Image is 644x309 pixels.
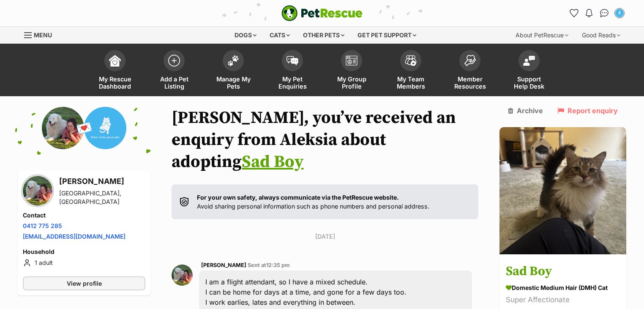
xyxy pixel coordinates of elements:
[85,46,145,96] a: My Rescue Dashboard
[451,75,489,90] span: Member Resources
[264,27,296,44] div: Cats
[281,5,363,21] img: logo-e224e6f780fb5917bec1dbf3a21bbac754714ae5b6737aabdf751b685950b380.svg
[506,284,620,292] div: Domestic Medium Hair (DMH) Cat
[23,211,145,220] h4: Contact
[576,27,626,44] div: Good Reads
[405,55,417,66] img: team-members-icon-5396bd8760b3fe7c0b43da4ab00e1e3bb1a5d9ba89233759b79545d2d3fc5d0d.svg
[506,262,620,281] h3: Sad Boy
[109,55,121,67] img: dashboard-icon-eb2f2d2d3e046f16d808141f083e7271f6b2e854fb5c12c21221c1fb7104beca.svg
[145,46,204,96] a: Add a Pet Listing
[214,75,252,90] span: Manage My Pets
[287,56,298,65] img: pet-enquiries-icon-7e3ad2cf08bfb03b45e93fb7055b45f3efa6380592205ae92323e6603595dc1f.svg
[155,75,193,90] span: Add a Pet Listing
[197,194,399,201] strong: For your own safety, always communicate via the PetRescue website.
[381,46,440,96] a: My Team Members
[172,264,193,286] img: Aleksia Jankovic profile pic
[333,75,371,90] span: My Group Profile
[440,46,499,96] a: Member Resources
[598,6,611,20] a: Conversations
[59,175,145,187] h3: [PERSON_NAME]
[84,107,126,149] img: Urban Feline Australia profile pic
[229,27,262,44] div: Dogs
[204,46,263,96] a: Manage My Pets
[297,27,350,44] div: Other pets
[266,262,290,268] span: 12:35 pm
[23,176,52,206] img: Aleksia Jankovic profile pic
[567,6,626,20] ul: Account quick links
[23,258,145,268] li: 1 adult
[23,222,62,229] a: 0412 775 285
[197,193,429,211] p: Avoid sharing personal information such as phone numbers and personal address.
[75,119,94,137] span: 💌
[227,55,239,66] img: manage-my-pets-icon-02211641906a0b7f246fdf0571729dbe1e7629f14944591b6c1af311fb30b64b.svg
[523,56,535,66] img: help-desk-icon-fdf02630f3aa405de69fd3d07c3f3aa587a6932b1a1747fa1d2bba05be0121f9.svg
[567,6,581,20] a: Favourites
[510,75,548,90] span: Support Help Desk
[281,5,363,21] a: PetRescue
[582,6,596,20] button: Notifications
[352,27,422,44] div: Get pet support
[506,295,620,306] div: Super Affectionate
[67,279,102,288] span: View profile
[172,107,478,173] h1: [PERSON_NAME], you’ve received an enquiry from Aleksia about adopting
[42,107,84,149] img: Aleksia Jankovic profile pic
[600,9,609,17] img: chat-41dd97257d64d25036548639549fe6c8038ab92f7586957e7f3b1b290dea8141.svg
[508,107,543,114] a: Archive
[248,262,290,268] span: Sent at
[499,127,626,254] img: Sad Boy
[201,262,246,268] span: [PERSON_NAME]
[322,46,381,96] a: My Group Profile
[392,75,430,90] span: My Team Members
[615,9,624,17] img: Daniel Lewis profile pic
[34,31,52,39] span: Menu
[168,55,180,67] img: add-pet-listing-icon-0afa8454b4691262ce3f59096e99ab1cd57d4a30225e0717b998d2c9b9846f56.svg
[96,75,134,90] span: My Rescue Dashboard
[23,276,145,290] a: View profile
[242,151,303,173] a: Sad Boy
[273,75,311,90] span: My Pet Enquiries
[172,232,478,241] p: [DATE]
[613,6,626,20] button: My account
[346,56,357,66] img: group-profile-icon-3fa3cf56718a62981997c0bc7e787c4b2cf8bcc04b72c1350f741eb67cf2f40e.svg
[24,27,58,42] a: Menu
[557,107,618,114] a: Report enquiry
[586,9,592,17] img: notifications-46538b983faf8c2785f20acdc204bb7945ddae34d4c08c2a6579f10ce5e182be.svg
[510,27,574,44] div: About PetRescue
[499,46,559,96] a: Support Help Desk
[23,248,145,256] h4: Household
[59,189,145,206] div: [GEOGRAPHIC_DATA], [GEOGRAPHIC_DATA]
[464,55,476,66] img: member-resources-icon-8e73f808a243e03378d46382f2149f9095a855e16c252ad45f914b54edf8863c.svg
[263,46,322,96] a: My Pet Enquiries
[23,233,126,240] a: [EMAIL_ADDRESS][DOMAIN_NAME]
